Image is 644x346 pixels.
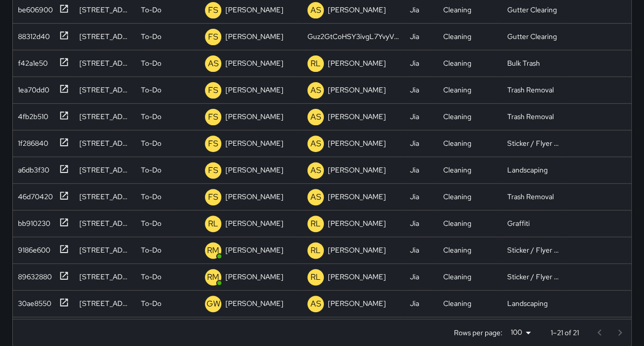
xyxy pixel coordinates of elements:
[310,218,321,230] p: RL
[225,298,283,309] p: [PERSON_NAME]
[141,165,161,175] p: To-Do
[206,298,220,310] p: GW
[141,31,161,42] p: To-Do
[14,107,48,122] div: 4fb2b510
[14,134,48,148] div: 1f286840
[507,191,554,202] div: Trash Removal
[225,191,283,202] p: [PERSON_NAME]
[410,31,419,42] div: Jia
[79,31,131,42] div: 1275 First Street Northeast
[410,165,419,175] div: Jia
[328,191,386,202] p: [PERSON_NAME]
[328,111,386,122] p: [PERSON_NAME]
[328,138,386,148] p: [PERSON_NAME]
[225,31,283,42] p: [PERSON_NAME]
[310,84,321,97] p: AS
[410,111,419,122] div: Jia
[14,214,50,228] div: bb910230
[310,4,321,16] p: AS
[310,111,321,123] p: AS
[225,58,283,68] p: [PERSON_NAME]
[410,138,419,148] div: Jia
[141,85,161,95] p: To-Do
[208,84,218,97] p: FS
[14,294,51,309] div: 30ae8550
[507,272,561,282] div: Sticker / Flyer Removal
[14,161,49,175] div: a6db3f30
[310,138,321,150] p: AS
[507,298,548,309] div: Landscaping
[307,31,400,42] div: Guz2GtCoHSY3ivgL7YvyVLJ6DEH3
[410,218,419,228] div: Jia
[507,245,561,255] div: Sticker / Flyer Removal
[79,245,131,255] div: 1242 3rd Street Northeast
[507,85,554,95] div: Trash Removal
[328,218,386,228] p: [PERSON_NAME]
[225,272,283,282] p: [PERSON_NAME]
[443,31,471,42] div: Cleaning
[208,57,219,70] p: AS
[225,165,283,175] p: [PERSON_NAME]
[225,85,283,95] p: [PERSON_NAME]
[141,58,161,68] p: To-Do
[328,58,386,68] p: [PERSON_NAME]
[79,298,131,309] div: 75 New York Avenue Northeast
[443,191,471,202] div: Cleaning
[141,245,161,255] p: To-Do
[207,244,219,257] p: RM
[328,165,386,175] p: [PERSON_NAME]
[14,81,49,95] div: 1ea70dd0
[141,111,161,122] p: To-Do
[410,272,419,282] div: Jia
[443,165,471,175] div: Cleaning
[328,272,386,282] p: [PERSON_NAME]
[14,1,53,15] div: be606900
[310,298,321,310] p: AS
[328,245,386,255] p: [PERSON_NAME]
[208,218,218,230] p: RL
[443,218,471,228] div: Cleaning
[410,191,419,202] div: Jia
[207,271,219,283] p: RM
[410,85,419,95] div: Jia
[141,138,161,148] p: To-Do
[507,58,540,68] div: Bulk Trash
[225,5,283,15] p: [PERSON_NAME]
[79,58,131,68] div: 228 M Street Northeast
[208,111,218,123] p: FS
[208,138,218,150] p: FS
[507,165,548,175] div: Landscaping
[328,5,386,15] p: [PERSON_NAME]
[443,111,471,122] div: Cleaning
[14,241,50,255] div: 9186e600
[443,298,471,309] div: Cleaning
[225,245,283,255] p: [PERSON_NAME]
[310,244,321,257] p: RL
[551,328,579,338] p: 1–21 of 21
[410,58,419,68] div: Jia
[14,187,53,202] div: 46d70420
[79,85,131,95] div: 900 2nd Street Northeast
[507,111,554,122] div: Trash Removal
[507,218,530,228] div: Graffiti
[79,111,131,122] div: 215 I Street Northeast
[79,272,131,282] div: 1242 3rd Street Northeast
[208,31,218,43] p: FS
[208,4,218,16] p: FS
[328,298,386,309] p: [PERSON_NAME]
[141,218,161,228] p: To-Do
[328,85,386,95] p: [PERSON_NAME]
[410,298,419,309] div: Jia
[79,218,131,228] div: 25 K Street Northeast
[507,31,557,42] div: Gutter Clearing
[443,245,471,255] div: Cleaning
[141,191,161,202] p: To-Do
[14,54,48,68] div: f42a1e50
[507,5,557,15] div: Gutter Clearing
[208,164,218,177] p: FS
[443,5,471,15] div: Cleaning
[79,165,131,175] div: 250 K Street Northeast
[310,57,321,70] p: RL
[14,27,50,42] div: 88312d40
[79,5,131,15] div: 100 K Street Northeast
